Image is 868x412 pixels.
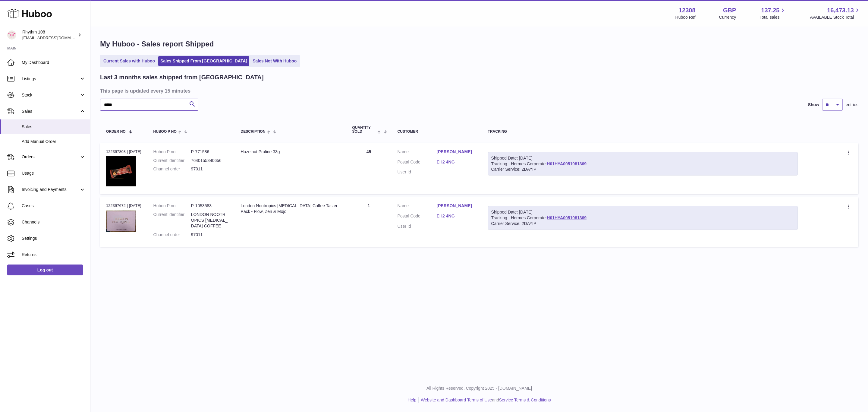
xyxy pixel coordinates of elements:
[191,149,229,155] dd: P-771586
[191,158,229,163] dd: 7640155340656
[488,130,798,134] div: Tracking
[22,154,79,160] span: Orders
[7,30,16,40] img: orders@rhythm108.com
[421,398,492,402] a: Website and Dashboard Terms of Use
[547,161,587,166] a: H01HYA0051081369
[352,126,376,134] span: Quantity Sold
[22,29,77,41] div: Rhythm 108
[499,398,551,402] a: Service Terms & Conditions
[100,87,857,94] h3: This page is updated every 15 minutes
[100,39,858,49] h1: My Huboo - Sales report Shipped
[398,213,437,220] dt: Postal Code
[22,187,79,192] span: Invoicing and Payments
[398,169,437,175] dt: User Id
[191,212,229,229] dd: LONDON NOOTROPICS [MEDICAL_DATA] COFFEE
[22,219,86,225] span: Channels
[106,149,141,154] div: 122397808 | [DATE]
[759,14,786,20] span: Total sales
[761,6,779,14] span: 137.25
[241,149,340,155] div: Hazelnut Praline 33g
[106,211,136,232] img: 123081753871449.jpg
[22,236,86,241] span: Settings
[22,139,86,144] span: Add Manual Order
[22,92,79,98] span: Stock
[22,35,89,40] span: [EMAIL_ADDRESS][DOMAIN_NAME]
[22,124,86,130] span: Sales
[106,156,136,186] img: 123081684745685.jpg
[437,203,476,209] a: [PERSON_NAME]
[191,232,229,238] dd: 97011
[191,166,229,172] dd: 97011
[22,170,86,176] span: Usage
[153,212,191,229] dt: Current identifier
[153,166,191,172] dt: Channel order
[398,159,437,166] dt: Postal Code
[153,130,177,134] span: Huboo P no
[808,102,819,108] label: Show
[153,158,191,163] dt: Current identifier
[101,56,157,66] a: Current Sales with Huboo
[346,197,392,246] td: 1
[488,152,798,176] div: Tracking - Hermes Corporate:
[488,206,798,230] div: Tracking - Hermes Corporate:
[491,166,795,172] div: Carrier Service: 2DAYIP
[810,6,861,20] a: 16,473.13 AVAILABLE Stock Total
[241,130,266,134] span: Description
[153,149,191,155] dt: Huboo P no
[153,203,191,209] dt: Huboo P no
[398,149,437,156] dt: Name
[7,265,83,275] a: Log out
[419,397,551,403] li: and
[437,213,476,219] a: EH2 4NG
[106,203,141,208] div: 122397672 | [DATE]
[547,215,587,220] a: H01HYA0051081369
[158,56,249,66] a: Sales Shipped From [GEOGRAPHIC_DATA]
[759,6,786,20] a: 137.25 Total sales
[22,76,79,82] span: Listings
[346,143,392,194] td: 45
[22,203,86,209] span: Cases
[22,109,79,114] span: Sales
[191,203,229,209] dd: P-1053583
[398,223,437,229] dt: User Id
[250,56,299,66] a: Sales Not With Huboo
[810,14,861,20] span: AVAILABLE Stock Total
[408,398,417,402] a: Help
[22,60,86,65] span: My Dashboard
[723,6,736,14] strong: GBP
[491,155,795,161] div: Shipped Date: [DATE]
[491,209,795,215] div: Shipped Date: [DATE]
[675,14,696,20] div: Huboo Ref
[827,6,854,14] span: 16,473.13
[846,102,858,108] span: entries
[241,203,340,214] div: London Nootropics [MEDICAL_DATA] Coffee Taster Pack - Flow, Zen & Mojo
[100,73,264,81] h2: Last 3 months sales shipped from [GEOGRAPHIC_DATA]
[491,221,795,227] div: Carrier Service: 2DAYIP
[106,130,126,134] span: Order No
[719,14,736,20] div: Currency
[153,232,191,238] dt: Channel order
[95,385,863,391] p: All Rights Reserved. Copyright 2025 - [DOMAIN_NAME]
[679,6,696,14] strong: 12308
[22,252,86,258] span: Returns
[398,130,476,134] div: Customer
[398,203,437,210] dt: Name
[437,149,476,155] a: [PERSON_NAME]
[437,159,476,165] a: EH2 4NG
